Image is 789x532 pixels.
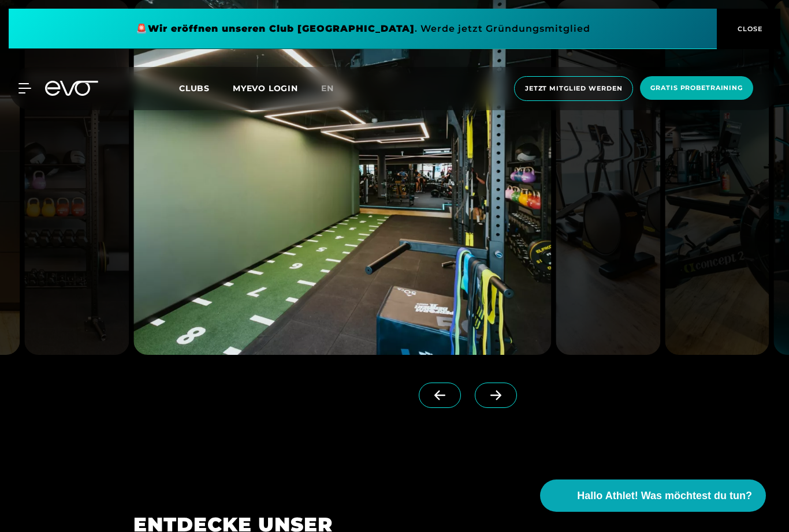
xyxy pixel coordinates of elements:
span: Hallo Athlet! Was möchtest du tun? [577,488,752,504]
span: Clubs [179,83,210,93]
button: CLOSE [717,9,780,49]
span: Gratis Probetraining [650,83,743,93]
span: en [321,83,334,93]
button: Hallo Athlet! Was möchtest du tun? [540,479,766,512]
a: Jetzt Mitglied werden [511,76,637,101]
a: en [321,82,348,95]
a: MYEVO LOGIN [233,83,298,93]
a: Gratis Probetraining [637,76,757,101]
span: CLOSE [735,24,763,34]
span: Jetzt Mitglied werden [525,84,622,93]
a: Clubs [179,83,233,93]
